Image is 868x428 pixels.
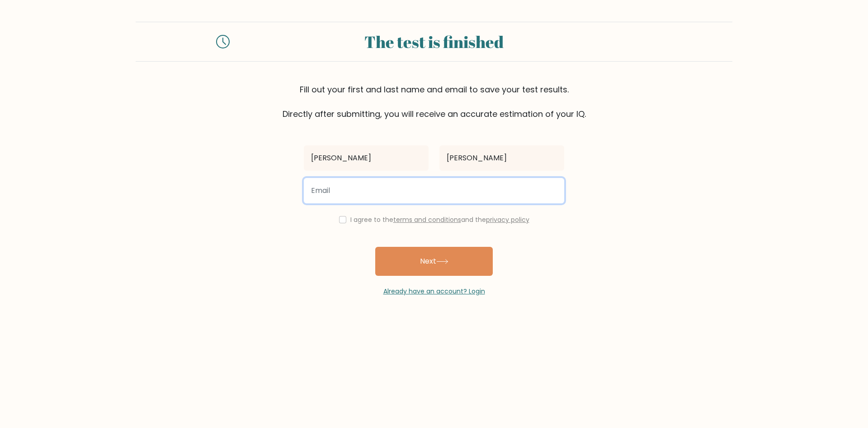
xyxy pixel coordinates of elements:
button: Next [375,247,493,276]
div: The test is finished [241,29,627,54]
input: First name [304,145,429,171]
input: Email [304,178,564,203]
a: Already have an account? Login [383,287,485,296]
label: I agree to the and the [350,215,529,224]
a: privacy policy [486,215,529,224]
input: Last name [439,145,564,171]
a: terms and conditions [393,215,461,224]
div: Fill out your first and last name and email to save your test results. Directly after submitting,... [136,83,732,120]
